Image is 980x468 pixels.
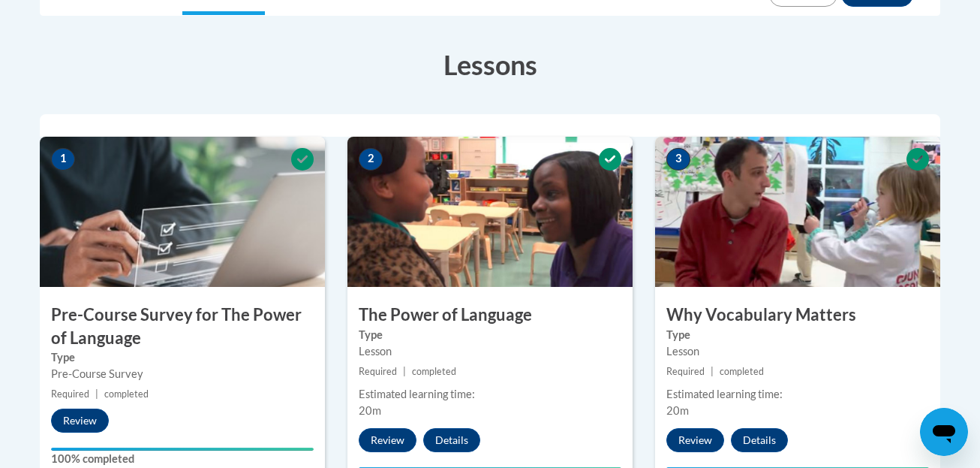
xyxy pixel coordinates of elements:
[655,303,940,327] h3: Why Vocabulary Matters
[347,303,633,327] h3: The Power of Language
[655,137,940,287] img: Course Image
[711,366,714,377] span: |
[40,137,325,287] img: Course Image
[666,148,690,171] span: 3
[359,428,416,452] button: Review
[403,366,406,377] span: |
[731,428,788,452] button: Details
[666,386,929,403] div: Estimated learning time:
[666,327,929,343] label: Type
[359,404,381,417] span: 20m
[359,148,383,171] span: 2
[666,366,705,377] span: Required
[51,349,314,366] label: Type
[40,46,940,83] h3: Lessons
[51,366,314,382] div: Pre-Course Survey
[666,343,929,360] div: Lesson
[359,343,621,360] div: Lesson
[359,386,621,403] div: Estimated learning time:
[51,409,109,433] button: Review
[359,366,397,377] span: Required
[51,388,89,400] span: Required
[95,388,98,400] span: |
[412,366,456,377] span: completed
[104,388,149,400] span: completed
[920,408,968,456] iframe: Button to launch messaging window
[666,404,689,417] span: 20m
[347,137,633,287] img: Course Image
[51,451,314,467] label: 100% completed
[51,448,314,451] div: Your progress
[40,303,325,350] h3: Pre-Course Survey for The Power of Language
[51,148,75,171] span: 1
[666,428,724,452] button: Review
[720,366,764,377] span: completed
[359,327,621,343] label: Type
[423,428,480,452] button: Details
